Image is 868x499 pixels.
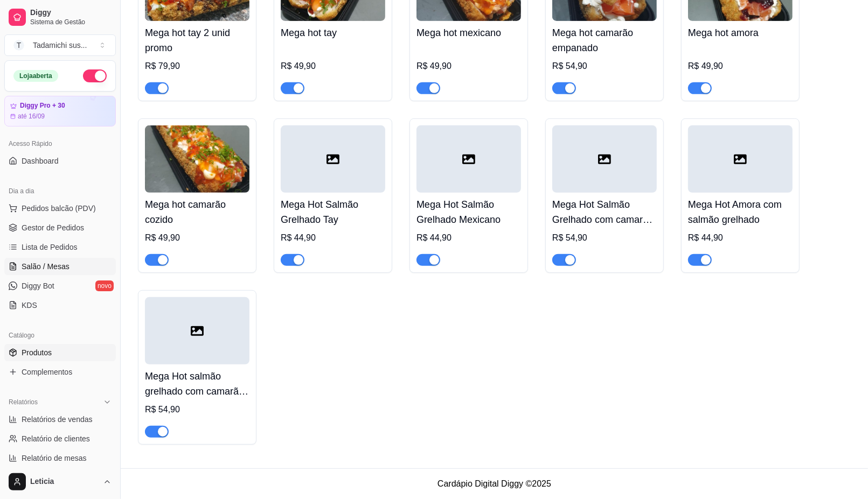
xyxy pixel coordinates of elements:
a: KDS [4,297,116,314]
h4: Mega Hot salmão grelhado com camarão cozido [145,369,249,399]
h4: Mega Hot Amora com salmão grelhado [688,197,793,227]
div: Catálogo [4,327,116,344]
span: KDS [22,300,37,311]
h4: Mega Hot Salmão Grelhado Tay [281,197,385,227]
span: Salão / Mesas [22,261,70,272]
span: Lista de Pedidos [22,242,78,252]
div: R$ 44,90 [416,231,521,244]
a: Complementos [4,363,116,381]
a: Produtos [4,344,116,361]
div: R$ 44,90 [688,231,793,244]
span: Complementos [22,367,72,377]
div: Loja aberta [13,70,58,82]
span: Gestor de Pedidos [22,222,84,233]
h4: Mega hot mexicano [416,25,521,40]
h4: Mega hot amora [688,25,793,40]
a: DiggySistema de Gestão [4,4,116,30]
span: Relatórios de vendas [22,414,93,425]
div: R$ 49,90 [688,60,793,73]
button: Leticia [4,469,116,495]
div: R$ 79,90 [145,60,249,73]
h4: Mega Hot Salmão Grelhado com camarão empanado [552,197,657,227]
a: Lista de Pedidos [4,238,116,256]
a: Relatórios de vendas [4,411,116,428]
span: Relatório de mesas [22,453,87,463]
div: Dia a dia [4,182,116,200]
a: Dashboard [4,152,116,170]
span: Leticia [30,477,99,487]
div: R$ 44,90 [281,231,385,244]
a: Diggy Botnovo [4,277,116,294]
h4: Mega hot camarão empanado [552,25,657,55]
div: Tadamichi sus ... [33,40,87,51]
a: Relatório de clientes [4,430,116,447]
button: Select a team [4,34,116,56]
article: até 16/09 [18,112,45,121]
span: Sistema de Gestão [30,18,112,26]
h4: Mega hot tay [281,25,385,40]
div: R$ 49,90 [281,60,385,73]
div: R$ 49,90 [416,60,521,73]
div: R$ 54,90 [145,403,249,416]
img: product-image [145,125,249,193]
a: Salão / Mesas [4,258,116,275]
footer: Cardápio Digital Diggy © 2025 [121,468,868,499]
span: Relatórios [9,398,38,406]
a: Diggy Pro + 30até 16/09 [4,96,116,126]
span: Pedidos balcão (PDV) [22,203,96,214]
span: Diggy [30,8,112,18]
div: R$ 54,90 [552,60,657,73]
h4: Mega Hot Salmão Grelhado Mexicano [416,197,521,227]
span: T [13,40,24,51]
span: Diggy Bot [22,280,54,291]
div: R$ 49,90 [145,231,249,244]
a: Gestor de Pedidos [4,219,116,236]
article: Diggy Pro + 30 [20,102,65,110]
button: Alterar Status [83,69,107,82]
span: Relatório de clientes [22,433,90,444]
div: R$ 54,90 [552,231,657,244]
h4: Mega hot tay 2 unid promo [145,25,249,55]
a: Relatório de mesas [4,449,116,467]
span: Produtos [22,347,52,358]
button: Pedidos balcão (PDV) [4,200,116,217]
span: Dashboard [22,156,59,166]
div: Acesso Rápido [4,135,116,152]
h4: Mega hot camarão cozido [145,197,249,227]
